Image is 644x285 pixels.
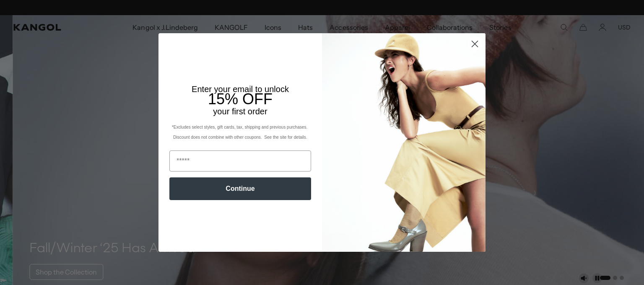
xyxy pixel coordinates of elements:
button: Close dialog [467,37,482,51]
button: Continue [169,177,311,200]
span: 15% OFF [208,90,273,108]
input: Email [169,150,311,172]
img: 93be19ad-e773-4382-80b9-c9d740c9197f.jpeg [322,33,486,252]
span: *Excludes select styles, gift cards, tax, shipping and previous purchases. Discount does not comb... [172,125,309,140]
span: your first order [213,107,267,116]
span: Enter your email to unlock [192,84,289,94]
